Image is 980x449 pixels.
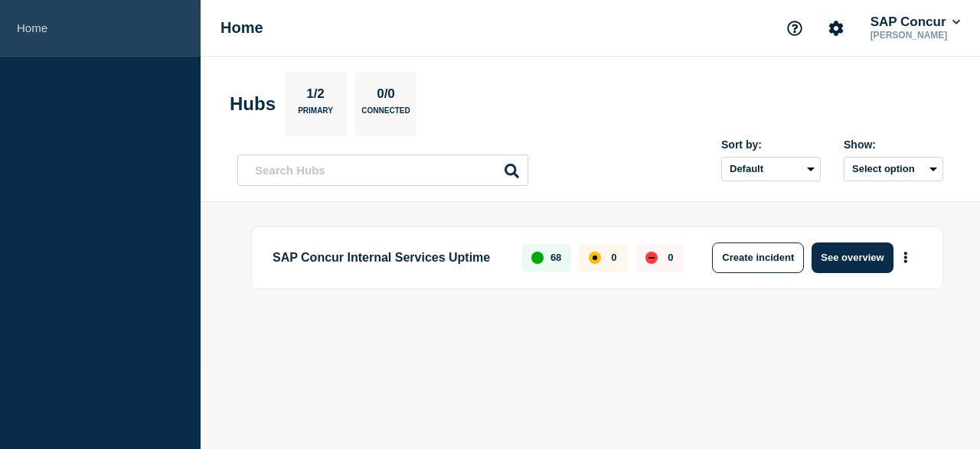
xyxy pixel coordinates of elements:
[371,86,401,106] p: 0/0
[361,106,410,122] p: Connected
[230,93,276,115] h2: Hubs
[779,12,811,44] button: Support
[589,252,601,264] div: affected
[273,242,505,273] p: SAP Concur Internal Services Uptime
[712,242,804,273] button: Create incident
[721,157,821,181] select: Sort by
[298,106,333,122] p: Primary
[867,15,963,30] button: SAP Concur
[867,30,963,41] p: [PERSON_NAME]
[645,252,658,264] div: down
[531,252,544,264] div: up
[820,12,852,44] button: Account settings
[550,252,561,263] p: 68
[844,138,943,151] div: Show:
[668,252,673,263] p: 0
[844,157,943,181] button: Select option
[611,252,616,263] p: 0
[896,243,916,272] button: More actions
[220,19,263,37] h1: Home
[237,155,528,186] input: Search Hubs
[301,86,331,106] p: 1/2
[812,242,893,273] button: See overview
[721,138,821,151] div: Sort by:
